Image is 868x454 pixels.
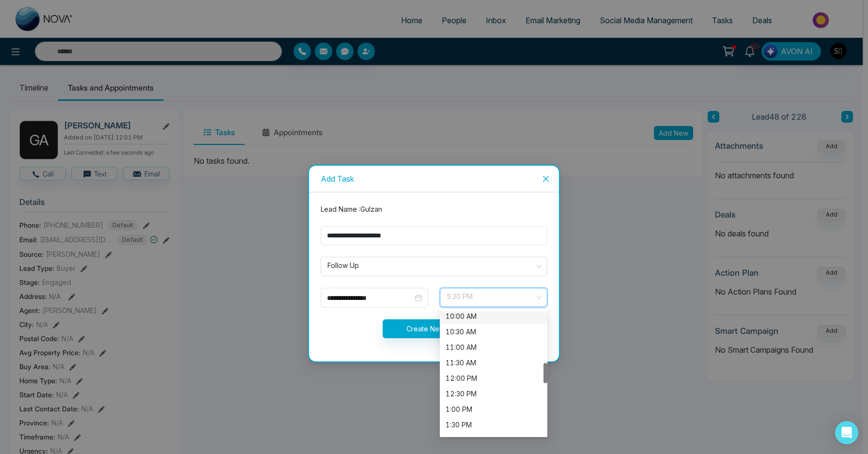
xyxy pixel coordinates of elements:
[440,402,547,417] div: 1:00 PM
[446,342,542,353] div: 11:00 AM
[440,371,547,386] div: 12:00 PM
[440,340,547,355] div: 11:00 AM
[446,311,542,322] div: 10:00 AM
[383,319,486,338] button: Create New Task
[447,289,541,306] span: 5:30 PM
[440,324,547,340] div: 10:30 AM
[542,175,550,183] span: close
[446,389,542,399] div: 12:30 PM
[533,166,559,192] button: Close
[440,433,547,448] div: 2:00 PM
[440,417,547,433] div: 1:30 PM
[446,373,542,384] div: 12:00 PM
[446,420,542,430] div: 1:30 PM
[446,404,542,415] div: 1:00 PM
[440,386,547,402] div: 12:30 PM
[440,309,547,324] div: 10:00 AM
[440,355,547,371] div: 11:30 AM
[315,204,553,215] div: Lead Name : Gulzan
[446,327,542,337] div: 10:30 AM
[835,421,858,444] div: Open Intercom Messenger
[327,258,541,275] span: Follow Up
[321,173,547,184] div: Add Task
[446,358,542,368] div: 11:30 AM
